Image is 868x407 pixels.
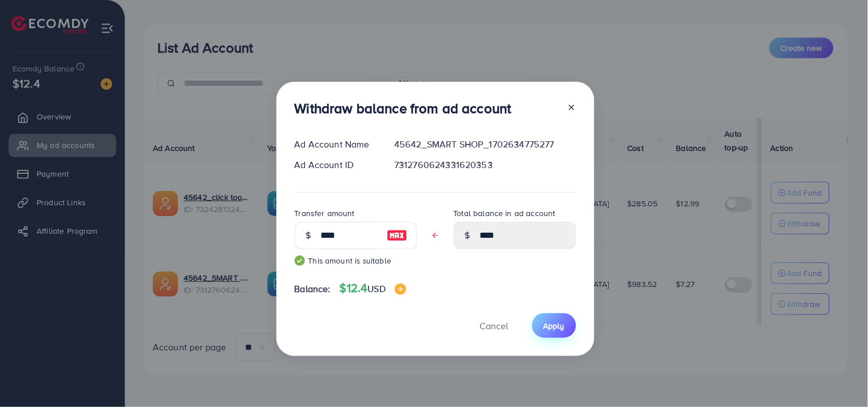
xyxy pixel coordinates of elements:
button: Cancel [466,313,523,338]
img: image [387,229,407,242]
img: guide [295,256,305,266]
div: 7312760624331620353 [385,158,585,171]
div: Ad Account ID [286,158,386,171]
h4: $12.4 [340,281,406,296]
small: This amount is suitable [295,255,417,266]
img: image [395,284,406,295]
span: Balance: [295,282,331,296]
span: Apply [544,320,565,332]
span: USD [368,282,386,295]
iframe: Chat [819,356,859,398]
button: Apply [532,313,576,338]
h3: Withdraw balance from ad account [295,100,512,117]
div: 45642_SMART SHOP_1702634775277 [385,138,585,151]
label: Transfer amount [295,208,355,219]
div: Ad Account Name [286,138,386,151]
span: Cancel [480,320,509,332]
label: Total balance in ad account [454,208,556,219]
